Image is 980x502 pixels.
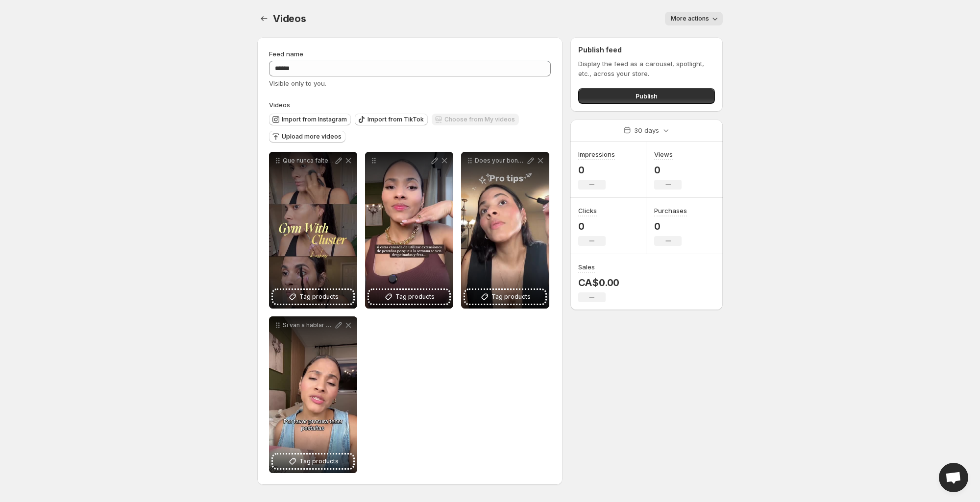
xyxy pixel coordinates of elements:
[269,50,303,58] span: Feed name
[578,149,615,159] h3: Impressions
[269,316,357,473] div: Si van a hablar mal de m procuren tener pestaas no quiero andar en boca de ninguna hoja pelada Pe...
[634,125,659,135] p: 30 days
[578,59,715,78] p: Display the feed as a carousel, spotlight, etc., across your store.
[283,321,334,329] p: Si van a hablar mal de m procuren tener pestaas no quiero andar en boca de ninguna hoja pelada Pe...
[273,13,306,24] span: Videos
[665,12,723,25] button: More actions
[355,114,428,125] button: Import from TikTok
[395,292,435,302] span: Tag products
[273,454,353,468] button: Tag products
[269,131,345,143] button: Upload more videos
[465,290,545,304] button: Tag products
[269,79,326,87] span: Visible only to you.
[654,220,687,232] p: 0
[299,292,339,302] span: Tag products
[369,290,449,304] button: Tag products
[671,15,709,23] span: More actions
[578,262,595,272] h3: Sales
[636,91,658,101] span: Publish
[299,456,339,466] span: Tag products
[269,114,351,125] button: Import from Instagram
[578,164,615,176] p: 0
[282,133,342,141] span: Upload more videos
[269,101,290,109] span: Videos
[578,277,620,288] p: CA$0.00
[475,157,526,165] p: Does your bond not last or do your lashes fall off super quickly I totally get it and its probabl...
[365,152,453,309] div: Tag products
[578,206,597,215] h3: Clicks
[491,292,531,302] span: Tag products
[257,12,271,25] button: Settings
[578,220,606,232] p: 0
[654,206,687,215] h3: Purchases
[461,152,549,309] div: Does your bond not last or do your lashes fall off super quickly I totally get it and its probabl...
[578,45,715,55] h2: Publish feed
[578,88,715,104] button: Publish
[654,149,673,159] h3: Views
[283,157,334,165] p: Que nunca falte tus pestaas cluster para completar tu look del gym
[939,463,968,492] a: Open chat
[282,116,347,123] span: Import from Instagram
[367,116,424,123] span: Import from TikTok
[273,290,353,304] button: Tag products
[654,164,682,176] p: 0
[269,152,357,309] div: Que nunca falte tus pestaas cluster para completar tu look del gymTag products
